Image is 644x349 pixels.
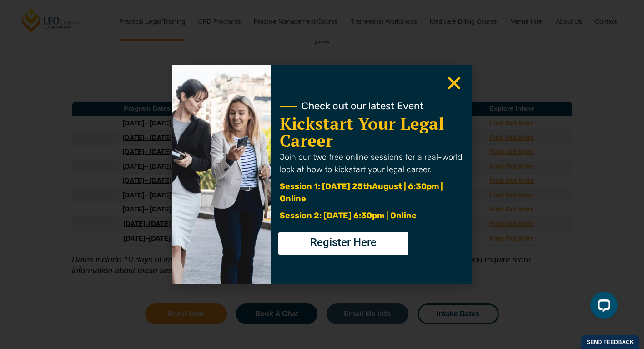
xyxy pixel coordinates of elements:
[278,232,408,255] a: Register Here
[302,101,424,111] span: Check out our latest Event
[445,74,463,92] a: Close
[583,288,621,326] iframe: LiveChat chat widget
[310,237,377,248] span: Register Here
[280,210,417,221] span: Session 2: [DATE] 6:30pm | Online
[280,181,363,191] span: Session 1: [DATE] 25
[280,152,462,174] span: Join our two free online sessions for a real-world look at how to kickstart your legal career.
[363,181,372,191] span: th
[280,113,444,152] a: Kickstart Your Legal Career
